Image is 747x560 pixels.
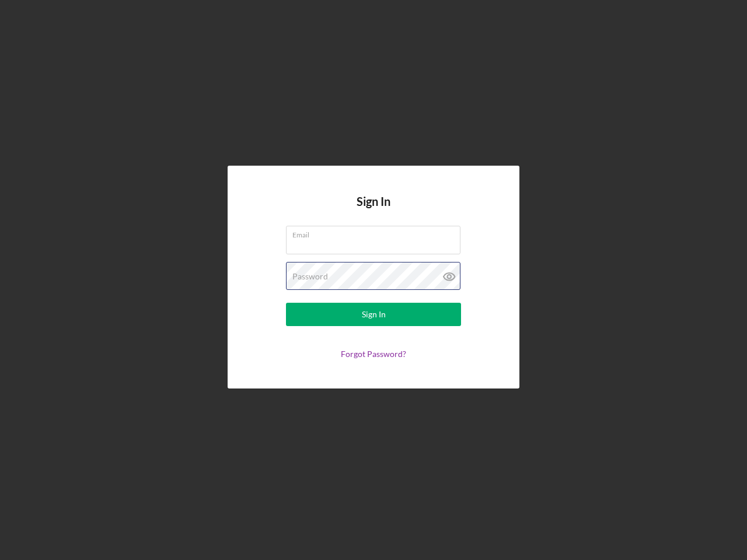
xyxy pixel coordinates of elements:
[286,303,461,326] button: Sign In
[362,303,386,326] div: Sign In
[292,226,460,239] label: Email
[357,195,390,226] h4: Sign In
[292,272,328,281] label: Password
[341,349,406,359] a: Forgot Password?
